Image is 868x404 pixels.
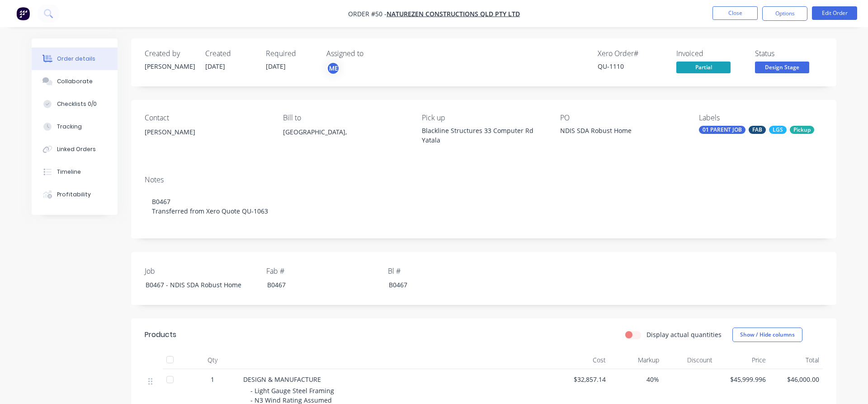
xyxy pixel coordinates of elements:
[613,375,659,384] span: 40%
[422,114,546,122] div: Pick up
[32,70,118,93] button: Collaborate
[720,375,766,384] span: $45,999.996
[712,6,758,20] button: Close
[138,278,251,291] div: B0467 - NDIS SDA Robust Home
[755,62,809,73] span: Design Stage
[145,188,823,225] div: B0467 Transferred from Xero Quote QU-1063
[145,62,194,71] div: [PERSON_NAME]
[790,126,814,134] div: Pickup
[32,138,118,161] button: Linked Orders
[556,351,609,369] div: Cost
[145,49,194,58] div: Created by
[32,183,118,206] button: Profitability
[699,126,745,134] div: 01 PARENT JOB
[16,7,30,20] img: Factory
[145,329,176,340] div: Products
[762,6,807,21] button: Options
[211,375,214,384] span: 1
[266,62,286,71] span: [DATE]
[326,49,417,58] div: Assigned to
[205,62,225,71] span: [DATE]
[382,278,495,291] div: B0467
[145,126,269,138] div: [PERSON_NAME]
[57,100,97,108] div: Checklists 0/0
[57,190,91,199] div: Profitability
[243,375,321,384] span: DESIGN & MANUFACTURE
[32,48,118,70] button: Order details
[560,114,684,122] div: PO
[769,126,787,134] div: LGS
[387,10,520,18] a: NatureZen Constructions QLD Pty Ltd
[732,328,802,342] button: Show / Hide columns
[185,351,240,369] div: Qty
[749,126,766,134] div: FAB
[699,114,823,122] div: Labels
[145,176,823,184] div: Notes
[716,351,769,369] div: Price
[598,49,665,58] div: Xero Order #
[812,6,857,20] button: Edit Order
[32,93,118,115] button: Checklists 0/0
[57,145,96,153] div: Linked Orders
[283,114,407,122] div: Bill to
[32,161,118,183] button: Timeline
[388,266,501,276] label: Bl #
[266,49,316,58] div: Required
[57,77,93,86] div: Collaborate
[326,62,340,75] button: ME
[57,168,81,176] div: Timeline
[422,126,546,145] div: Blackline Structures 33 Computer Rd Yatala
[676,49,744,58] div: Invoiced
[598,62,665,71] div: QU-1110
[145,114,269,122] div: Contact
[205,49,255,58] div: Created
[676,62,731,73] span: Partial
[755,49,823,58] div: Status
[755,62,809,75] button: Design Stage
[260,278,373,291] div: B0467
[560,126,673,138] div: NDIS SDA Robust Home
[609,351,663,369] div: Markup
[283,126,407,138] div: [GEOGRAPHIC_DATA],
[145,126,269,155] div: [PERSON_NAME]
[663,351,716,369] div: Discount
[560,375,606,384] span: $32,857.14
[57,55,95,63] div: Order details
[32,115,118,138] button: Tracking
[773,375,819,384] span: $46,000.00
[348,10,387,18] span: Order #50 -
[57,123,82,131] div: Tracking
[769,351,823,369] div: Total
[145,266,258,276] label: Job
[266,266,379,276] label: Fab #
[283,126,407,155] div: [GEOGRAPHIC_DATA],
[646,330,722,339] label: Display actual quantities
